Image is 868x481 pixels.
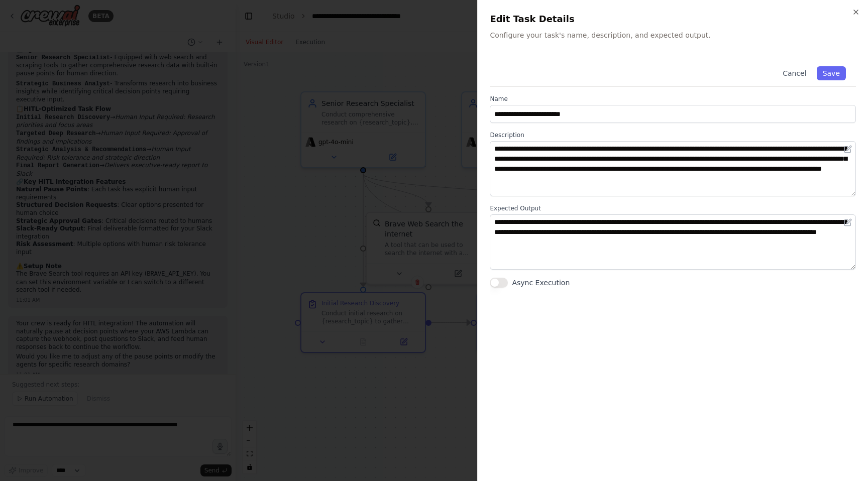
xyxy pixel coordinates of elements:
p: Configure your task's name, description, and expected output. [490,30,856,40]
button: Save [817,66,846,80]
h2: Edit Task Details [490,12,856,26]
label: Description [490,131,856,139]
label: Expected Output [490,204,856,212]
button: Open in editor [842,143,854,155]
button: Cancel [777,66,812,80]
label: Async Execution [512,278,570,288]
label: Name [490,95,856,103]
button: Open in editor [842,216,854,228]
